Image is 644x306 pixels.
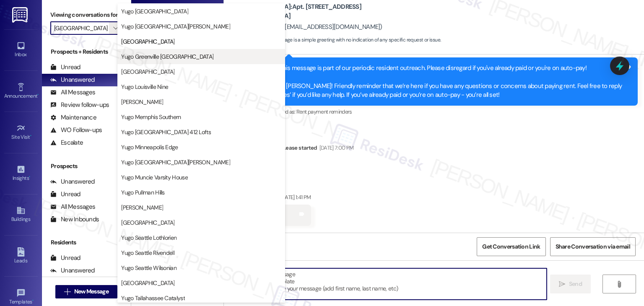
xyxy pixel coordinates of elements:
[121,249,174,257] span: Yugo Seattle Rivendell
[50,266,95,275] div: Unanswered
[29,174,30,180] span: •
[4,203,38,226] a: Buildings
[4,121,38,144] a: Site Visit •
[121,37,174,46] span: [GEOGRAPHIC_DATA]
[50,113,96,122] div: Maintenance
[50,138,83,147] div: Escalate
[296,108,352,115] span: Rent payment reminders
[50,126,102,135] div: WO Follow-ups
[569,280,582,288] span: Send
[50,88,95,97] div: All Messages
[4,39,38,61] a: Inbox
[477,237,545,256] button: Get Conversation Link
[556,242,630,251] span: Share Conversation via email
[616,281,622,288] i: 
[50,215,99,224] div: New Inbounds
[50,75,95,84] div: Unanswered
[121,67,174,76] span: [GEOGRAPHIC_DATA]
[42,162,131,171] div: Prospects
[121,7,188,16] span: Yugo [GEOGRAPHIC_DATA]
[42,238,131,247] div: Residents
[121,83,168,91] span: Yugo Louisville Nine
[482,242,540,251] span: Get Conversation Link
[32,298,34,303] span: •
[559,281,565,288] i: 
[37,92,39,98] span: •
[4,245,38,267] a: Leads
[121,22,230,31] span: Yugo [GEOGRAPHIC_DATA][PERSON_NAME]
[50,202,95,211] div: All Messages
[50,190,80,199] div: Unread
[121,143,178,151] span: Yugo Minneapolis Edge
[50,63,80,72] div: Unread
[283,143,317,152] div: Lease started
[54,21,109,35] input: All communities
[317,143,354,152] div: [DATE] 7:00 PM
[550,275,591,293] button: Send
[50,101,109,109] div: Review follow-ups
[121,264,177,272] span: Yugo Seattle Wilsonian
[279,64,624,100] div: This message is part of our periodic resident outreach. Please disregard if you've already paid o...
[228,3,396,21] b: [GEOGRAPHIC_DATA]: Apt. [STREET_ADDRESS][GEOGRAPHIC_DATA]
[30,133,31,139] span: •
[550,237,636,256] button: Share Conversation via email
[50,254,80,262] div: Unread
[121,98,163,106] span: [PERSON_NAME]
[50,177,95,186] div: Unanswered
[55,285,117,298] button: New Message
[272,106,638,118] div: Tagged as:
[50,8,122,21] label: Viewing conversations for
[121,294,185,302] span: Yugo Tallahassee Catalyst
[4,162,38,185] a: Insights •
[121,203,163,212] span: [PERSON_NAME]
[121,158,230,166] span: Yugo [GEOGRAPHIC_DATA][PERSON_NAME]
[121,218,174,227] span: [GEOGRAPHIC_DATA]
[121,233,177,242] span: Yugo Seattle Lothlorien
[113,25,118,31] i: 
[12,7,29,23] img: ResiDesk Logo
[64,288,70,295] i: 
[74,287,109,296] span: New Message
[121,173,188,182] span: Yugo Muncie Varsity House
[228,36,441,44] span: : The message is a simple greeting with no indication of any specific request or issue.
[121,128,211,136] span: Yugo [GEOGRAPHIC_DATA] 412 Lofts
[121,113,181,121] span: Yugo Memphis Southern
[121,52,213,61] span: Yugo Greenville [GEOGRAPHIC_DATA]
[121,279,174,287] span: [GEOGRAPHIC_DATA]
[42,47,131,56] div: Prospects + Residents
[228,23,382,31] div: [PERSON_NAME]. ([EMAIL_ADDRESS][DOMAIN_NAME])
[121,188,164,197] span: Yugo Pullman Hills
[278,193,311,202] div: [DATE] 1:41 PM
[232,268,546,300] textarea: To enrich screen reader interactions, please activate Accessibility in Grammarly extension settings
